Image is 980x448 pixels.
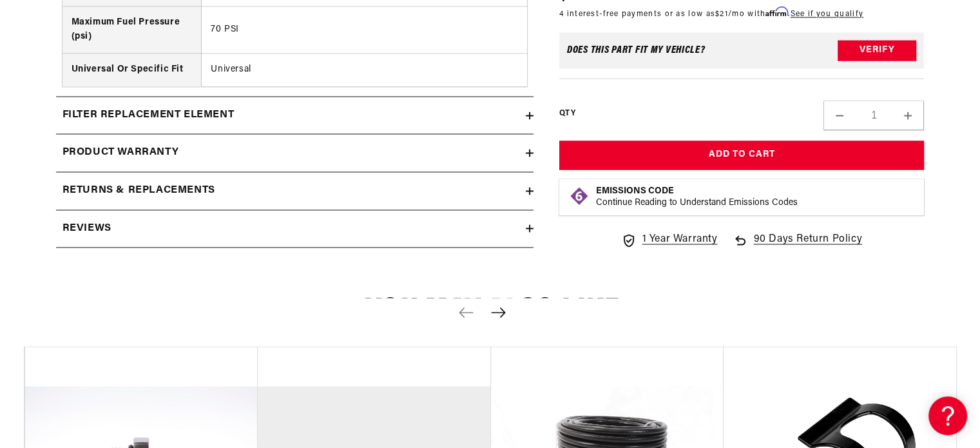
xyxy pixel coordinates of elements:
summary: Product warranty [56,134,533,171]
span: 1 Year Warranty [642,231,717,248]
summary: Reviews [56,210,533,248]
div: Does This part fit My vehicle? [567,45,706,55]
button: Add to Cart [559,141,925,170]
th: Maximum Fuel Pressure (psi) [62,6,202,54]
h2: Reviews [62,220,111,237]
button: Verify [838,40,916,61]
h2: You may also like [24,297,957,327]
span: 90 Days Return Policy [753,231,862,261]
a: 90 Days Return Policy [733,231,862,261]
h2: Returns & replacements [62,182,215,199]
p: Continue Reading to Understand Emissions Codes [596,197,798,209]
button: Next slide [485,298,513,326]
th: Universal Or Specific Fit [62,54,202,86]
summary: Returns & replacements [56,172,533,209]
h2: filter replacement element [62,107,235,124]
span: $21 [715,10,728,17]
summary: filter replacement element [56,97,533,134]
strong: Emissions Code [596,186,674,196]
a: See if you qualify - Learn more about Affirm Financing (opens in modal) [791,10,863,17]
label: QTY [559,108,575,119]
button: Previous slide [452,298,481,326]
td: Universal [202,54,527,86]
p: 4 interest-free payments or as low as /mo with . [559,7,863,19]
a: 1 Year Warranty [621,231,717,248]
img: Emissions code [569,186,590,206]
button: Emissions CodeContinue Reading to Understand Emissions Codes [596,186,798,209]
h2: Product warranty [62,144,179,161]
span: Affirm [765,6,788,16]
td: 70 PSI [202,6,527,54]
